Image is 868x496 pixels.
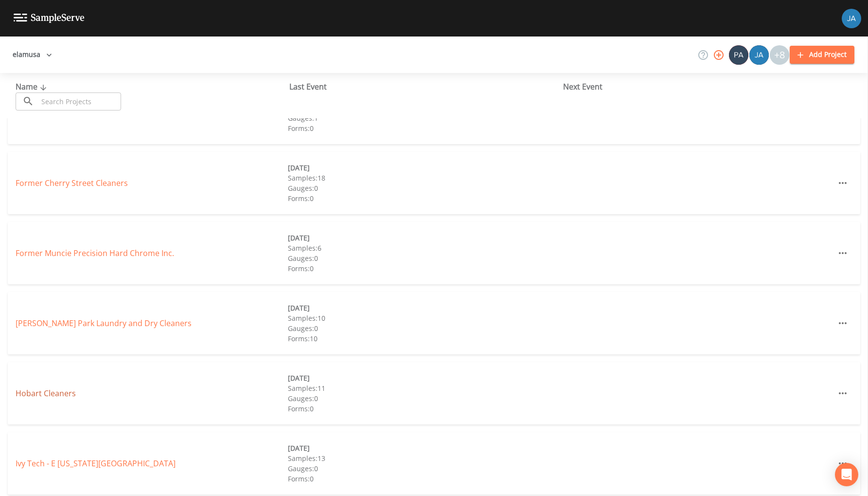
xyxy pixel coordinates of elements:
div: Gauges: 0 [288,253,560,263]
div: Samples: 6 [288,243,560,253]
div: Gauges: 0 [288,183,560,193]
a: [PERSON_NAME] Park Laundry and Dry Cleaners [16,318,192,329]
div: James Patrick Hogan [749,45,769,65]
input: Search Projects [38,92,121,110]
a: Former Cherry Street Cleaners [16,178,128,188]
button: Add Project [790,46,854,64]
div: Gauges: 0 [288,323,560,333]
div: Samples: 18 [288,173,560,183]
a: Hobart Cleaners [16,388,76,399]
div: Forms: 0 [288,474,560,484]
div: [DATE] [288,303,560,313]
button: elamusa [9,46,56,64]
div: [DATE] [288,233,560,243]
div: Forms: 0 [288,123,560,133]
div: [DATE] [288,443,560,453]
div: Next Event [563,81,837,92]
img: 747fbe677637578f4da62891070ad3f4 [842,9,861,28]
div: [DATE] [288,163,560,173]
a: Former Muncie Precision Hard Chrome Inc. [16,248,174,258]
div: Forms: 0 [288,404,560,414]
div: Forms: 10 [288,333,560,344]
img: logo [14,14,85,23]
div: Last Event [289,81,563,92]
div: Gauges: 0 [288,393,560,404]
div: [DATE] [288,373,560,383]
div: Samples: 10 [288,313,560,323]
img: de60428fbf029cf3ba8fe1992fc15c16 [749,45,769,65]
div: Patrick Caulfield [728,45,749,65]
div: Samples: 13 [288,453,560,463]
div: Forms: 0 [288,263,560,274]
div: Forms: 0 [288,193,560,203]
span: Name [16,81,49,92]
div: Samples: 11 [288,383,560,393]
div: Open Intercom Messenger [835,463,858,486]
a: Ivy Tech - E [US_STATE][GEOGRAPHIC_DATA] [16,458,176,469]
img: 642d39ac0e0127a36d8cdbc932160316 [729,45,748,65]
div: +8 [770,45,789,65]
div: Gauges: 0 [288,463,560,474]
